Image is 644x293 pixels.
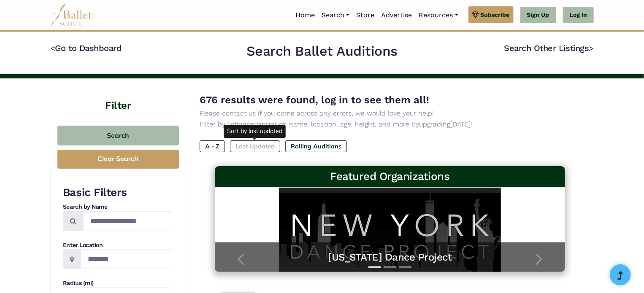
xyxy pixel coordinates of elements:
[399,262,411,272] button: Slide 3
[223,196,557,209] h5: [US_STATE] Dance Project
[318,6,353,24] a: Search
[589,43,594,53] code: >
[63,279,172,288] h4: Radius (mi)
[63,241,172,250] h4: Enter Location
[419,120,450,128] a: upgrading
[200,94,429,106] span: 676 results were found, log in to see them all!
[223,251,557,264] a: [US_STATE] Dance Project
[353,6,378,24] a: Store
[57,150,179,169] button: Clear Search
[468,6,514,23] a: Subscribe
[378,6,415,24] a: Advertise
[50,43,122,53] a: <Go to Dashboard
[81,249,172,269] input: Location
[563,7,594,24] a: Log In
[200,108,580,119] p: Please contact us if you come across any errors, we would love your help!
[50,43,55,53] code: <
[224,125,286,137] div: Sort by last updated
[504,43,594,53] a: Search Other Listings>
[520,7,556,24] a: Sign Up
[246,43,398,60] h2: Search Ballet Auditions
[63,185,172,200] h3: Basic Filters
[223,196,557,263] a: [US_STATE] Dance ProjectThis program is all about helping dancers launch their careers—no matter ...
[57,126,179,145] button: Search
[230,140,280,152] label: Last Updated
[200,140,225,152] label: A - Z
[285,140,347,152] label: Rolling Auditions
[222,169,558,184] h3: Featured Organizations
[368,262,381,272] button: Slide 1
[384,262,396,272] button: Slide 2
[83,211,172,231] input: Search by names...
[481,10,510,19] span: Subscribe
[63,203,172,211] h4: Search by Name
[200,119,580,130] p: Filter by listing/organization name, location, age, height, and more by [DATE]!
[472,10,479,19] img: gem.svg
[292,6,318,24] a: Home
[50,78,186,113] h4: Filter
[415,6,461,24] a: Resources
